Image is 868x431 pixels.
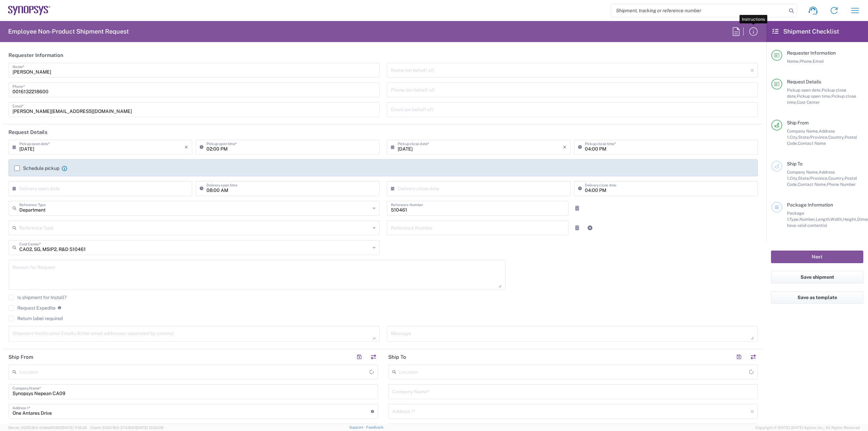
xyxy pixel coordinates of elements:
[813,59,824,64] span: Email
[797,94,831,99] span: Pickup open time,
[787,79,821,84] span: Request Details
[184,142,188,153] i: ×
[787,50,836,56] span: Requester Information
[349,425,366,429] a: Support
[611,4,787,17] input: Shipment, tracking or reference number
[8,354,33,360] h2: Ship From
[563,142,567,153] i: ×
[585,223,595,233] a: Add Reference
[798,135,828,140] span: State/Province,
[8,129,47,136] h2: Request Details
[771,271,863,283] button: Save shipment
[798,182,827,187] span: Contact Name,
[366,425,383,429] a: Feedback
[787,87,822,93] span: Pickup open date,
[136,426,163,430] span: [DATE] 10:20:09
[772,27,839,36] h2: Shipment Checklist
[8,27,129,36] h2: Employee Non-Product Shipment Request
[828,135,845,140] span: Country,
[787,211,804,222] span: Package 1:
[771,251,863,263] button: Next
[816,217,830,222] span: Length,
[797,100,820,105] span: Cost Center
[388,354,406,360] h2: Ship To
[8,305,56,311] label: Request Expedite
[787,202,833,208] span: Package Information
[8,426,87,430] span: Server: 2025.18.0-d1e9a510831
[800,217,816,222] span: Number,
[798,176,828,181] span: State/Province,
[827,182,856,187] span: Phone Number
[14,165,59,171] label: Schedule pickup
[8,52,63,59] h2: Requester Information
[90,426,163,430] span: Client: 2025.18.0-27d3021
[828,176,845,181] span: Country,
[800,59,813,64] span: Phone,
[8,316,63,321] label: Return label required
[755,425,860,431] span: Copyright © [DATE]-[DATE] Agistix Inc., All Rights Reserved
[790,135,798,140] span: City,
[787,161,803,166] span: Ship To
[572,223,582,233] a: Remove Reference
[62,426,87,430] span: [DATE] 11:12:30
[790,176,798,181] span: City,
[787,59,800,64] span: Name,
[843,217,857,222] span: Height,
[798,141,826,146] span: Contact Name
[830,217,843,222] span: Width,
[572,203,582,213] a: Remove Reference
[787,170,819,175] span: Company Name,
[789,217,800,222] span: Type,
[771,291,863,304] button: Save as template
[8,295,66,300] label: Is shipment for Install?
[787,120,809,125] span: Ship From
[787,129,819,134] span: Company Name,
